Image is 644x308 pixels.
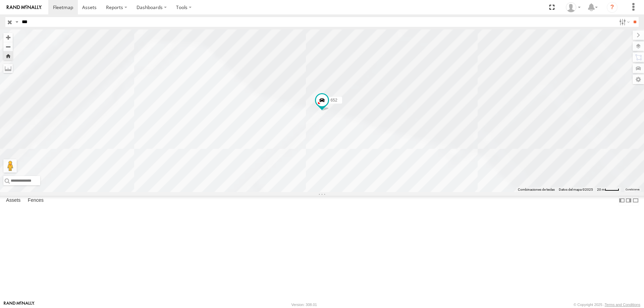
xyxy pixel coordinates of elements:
[559,188,593,191] span: Datos del mapa ©2025
[633,75,644,84] label: Map Settings
[605,303,640,307] a: Terms and Conditions
[4,301,35,308] a: Visit our Website
[597,188,605,191] span: 20 m
[3,196,24,205] label: Assets
[331,98,337,103] span: 652
[632,196,639,205] label: Hide Summary Table
[616,17,631,27] label: Search Filter Options
[7,5,42,10] img: rand-logo.svg
[626,188,640,191] a: Condiciones (se abre en una nueva pestaña)
[291,303,317,307] div: Version: 308.01
[619,196,625,205] label: Dock Summary Table to the Left
[595,187,621,192] button: Escala del mapa: 20 m por 39 píxeles
[607,2,618,13] i: ?
[625,196,632,205] label: Dock Summary Table to the Right
[3,33,13,42] button: Zoom in
[3,51,13,60] button: Zoom Home
[3,42,13,51] button: Zoom out
[24,196,47,205] label: Fences
[563,2,583,12] div: MANUEL HERNANDEZ
[3,64,13,73] label: Measure
[14,17,19,27] label: Search Query
[518,187,555,192] button: Combinaciones de teclas
[3,159,17,173] button: Arrastra el hombrecito naranja al mapa para abrir Street View
[574,303,640,307] div: © Copyright 2025 -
